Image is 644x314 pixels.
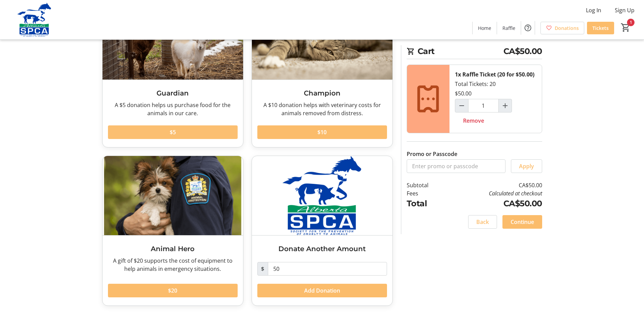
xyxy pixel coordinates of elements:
button: Help [521,21,535,35]
span: Sign Up [615,6,634,14]
span: Back [476,218,489,226]
button: Sign Up [609,5,640,16]
span: CA$50.00 [503,45,542,57]
input: Raffle Ticket (20 for $50.00) Quantity [468,99,499,112]
button: Decrement by one [455,99,468,112]
span: $ [257,262,268,276]
a: Raffle [497,22,521,34]
td: CA$50.00 [446,181,542,189]
img: Champion [252,0,392,80]
button: Add Donation [257,284,387,297]
div: A $5 donation helps us purchase food for the animals in our care. [108,101,238,117]
button: Apply [511,159,542,173]
td: CA$50.00 [446,197,542,210]
span: $20 [168,286,177,295]
td: Subtotal [407,181,446,189]
span: Apply [519,162,534,170]
button: Cart [620,21,632,34]
img: Alberta SPCA's Logo [4,3,65,37]
input: Donation Amount [268,262,387,276]
h3: Donate Another Amount [257,244,387,254]
span: Tickets [592,24,609,32]
a: Tickets [587,22,614,34]
button: $20 [108,284,238,297]
img: Animal Hero [103,156,243,235]
span: $10 [317,128,327,136]
button: $10 [257,125,387,139]
div: A gift of $20 supports the cost of equipment to help animals in emergency situations. [108,257,238,273]
input: Enter promo or passcode [407,159,505,173]
a: Donations [540,22,584,34]
h3: Guardian [108,88,238,98]
button: Increment by one [499,99,512,112]
a: Home [473,22,497,34]
td: Calculated at checkout [446,189,542,197]
button: Remove [455,114,492,127]
h3: Animal Hero [108,244,238,254]
button: Log In [581,5,607,16]
span: Add Donation [304,286,340,295]
button: $5 [108,125,238,139]
div: 1x Raffle Ticket (20 for $50.00) [455,70,534,78]
div: Total Tickets: 20 [449,65,542,133]
span: Continue [511,218,534,226]
button: Back [468,215,497,229]
label: Promo or Passcode [407,150,457,158]
td: Total [407,197,446,210]
span: Raffle [502,24,515,32]
span: Donations [555,24,579,32]
td: Fees [407,189,446,197]
h2: Cart [407,45,542,59]
span: Remove [463,117,484,125]
div: $50.00 [455,89,472,98]
span: Home [478,24,491,32]
button: Continue [502,215,542,229]
h3: Champion [257,88,387,98]
span: $5 [170,128,176,136]
img: Donate Another Amount [252,156,392,235]
img: Guardian [103,0,243,80]
span: Log In [586,6,601,14]
div: A $10 donation helps with veterinary costs for animals removed from distress. [257,101,387,117]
